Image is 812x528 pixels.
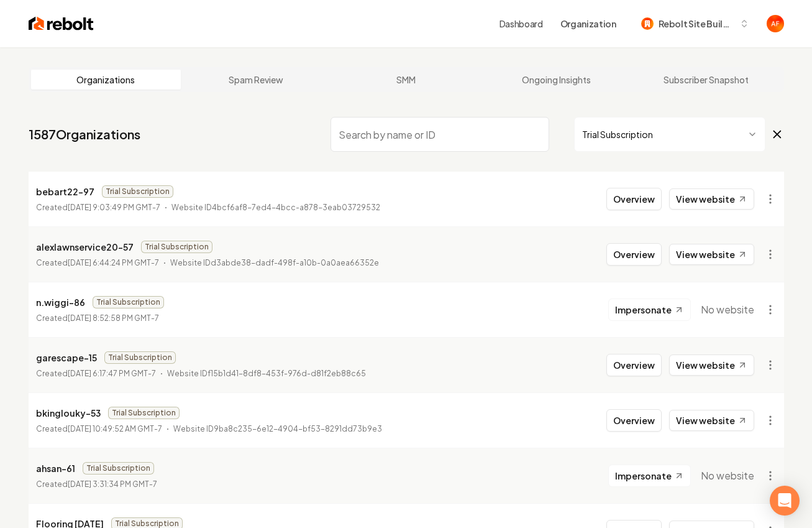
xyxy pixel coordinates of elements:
[141,241,212,253] span: Trial Subscription
[173,423,382,435] p: Website ID 9ba8c235-6e12-4904-bf53-8291dd73b9e3
[36,201,160,214] p: Created
[641,17,654,30] img: Rebolt Site Builder
[767,15,784,32] button: Open user button
[701,302,754,317] span: No website
[167,368,366,380] p: Website ID f15b1d41-8df8-453f-976d-d81f2eb88c65
[29,15,94,32] img: Rebolt Logo
[36,423,162,435] p: Created
[68,424,162,433] time: [DATE] 10:49:52 AM GMT-7
[331,70,481,90] a: SMM
[36,312,159,325] p: Created
[608,299,691,321] button: Impersonate
[36,184,94,199] p: bebart22-97
[606,409,662,432] button: Overview
[36,461,75,476] p: ahsan-61
[104,351,176,364] span: Trial Subscription
[770,486,800,516] div: Open Intercom Messenger
[181,70,331,90] a: Spam Review
[606,188,662,210] button: Overview
[36,368,156,380] p: Created
[36,295,85,310] p: n.wiggi-86
[31,70,181,90] a: Organizations
[170,257,379,269] p: Website ID d3abde38-dadf-498f-a10b-0a0aea66352e
[331,117,549,152] input: Search by name or ID
[29,126,140,143] a: 1587Organizations
[500,17,543,30] a: Dashboard
[36,239,134,254] p: alexlawnservice20-57
[701,468,754,483] span: No website
[93,296,164,308] span: Trial Subscription
[481,70,631,90] a: Ongoing Insights
[68,369,156,378] time: [DATE] 6:17:47 PM GMT-7
[669,188,754,210] a: View website
[36,478,157,491] p: Created
[68,479,157,489] time: [DATE] 3:31:34 PM GMT-7
[83,462,154,475] span: Trial Subscription
[606,243,662,266] button: Overview
[68,203,160,212] time: [DATE] 9:03:49 PM GMT-7
[608,465,691,487] button: Impersonate
[36,350,97,365] p: garescape-15
[108,407,180,419] span: Trial Subscription
[68,258,159,267] time: [DATE] 6:44:24 PM GMT-7
[171,201,380,214] p: Website ID 4bcf6af8-7ed4-4bcc-a878-3eab03729532
[767,15,784,32] img: Avan Fahimi
[669,410,754,431] a: View website
[615,303,672,316] span: Impersonate
[36,257,159,269] p: Created
[68,313,159,323] time: [DATE] 8:52:58 PM GMT-7
[631,70,782,90] a: Subscriber Snapshot
[669,244,754,265] a: View website
[606,354,662,376] button: Overview
[659,17,734,30] span: Rebolt Site Builder
[669,354,754,376] a: View website
[615,470,672,482] span: Impersonate
[102,185,173,198] span: Trial Subscription
[553,12,624,35] button: Organization
[36,405,101,420] p: bkinglouky-53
